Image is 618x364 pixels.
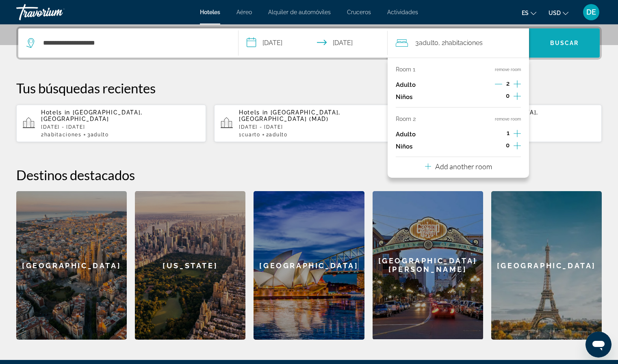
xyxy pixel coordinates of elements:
[435,162,492,171] p: Add another room
[135,191,245,340] div: [US_STATE]
[585,332,611,358] iframe: Button to launch messaging window
[347,9,371,15] a: Cruceros
[396,82,416,88] p: Adulto
[494,142,502,151] button: Decrement children
[254,191,364,340] div: [GEOGRAPHIC_DATA]
[242,132,260,138] span: Cuarto
[425,157,492,174] button: Add another room
[506,142,510,149] span: 0
[269,132,287,138] span: Adulto
[419,39,438,47] span: Adulto
[41,109,70,116] span: Hotels in
[507,130,510,136] span: 1
[396,116,416,122] p: Room 2
[42,37,226,49] input: Search hotel destination
[18,28,600,58] div: Search widget
[514,140,521,153] button: Increment children
[438,37,483,49] span: , 2
[529,28,600,58] button: Search
[491,191,602,340] a: Paris[GEOGRAPHIC_DATA]
[491,191,602,340] div: [GEOGRAPHIC_DATA]
[581,4,602,21] button: User Menu
[239,28,388,58] button: Select check in and out date
[495,116,521,122] button: remove room
[514,91,521,103] button: Increment children
[549,7,568,19] button: Change currency
[236,9,252,15] a: Aéreo
[506,80,510,87] span: 2
[239,109,268,116] span: Hotels in
[16,191,127,340] a: Barcelona[GEOGRAPHIC_DATA]
[522,7,536,19] button: Change language
[16,104,206,142] button: Hotels in [GEOGRAPHIC_DATA], [GEOGRAPHIC_DATA][DATE] - [DATE]2habitaciones3Adulto
[387,9,418,15] a: Actividades
[239,124,397,130] p: [DATE] - [DATE]
[373,191,483,340] a: San Diego[GEOGRAPHIC_DATA][PERSON_NAME]
[200,9,220,15] a: Hoteles
[44,132,82,138] span: habitaciones
[239,109,340,122] span: [GEOGRAPHIC_DATA], [GEOGRAPHIC_DATA] (MAD)
[396,143,412,150] p: Niños
[396,94,412,101] p: Niños
[214,104,404,142] button: Hotels in [GEOGRAPHIC_DATA], [GEOGRAPHIC_DATA] (MAD)[DATE] - [DATE]1Cuarto2Adulto
[41,132,82,138] span: 2
[549,10,561,16] span: USD
[494,92,502,102] button: Decrement children
[373,191,483,339] div: [GEOGRAPHIC_DATA][PERSON_NAME]
[396,66,415,73] p: Room 1
[550,40,579,46] span: Buscar
[396,131,416,138] p: Adulto
[135,191,245,340] a: New York[US_STATE]
[91,132,109,138] span: Adulto
[495,80,502,90] button: Decrement adults
[41,109,143,122] span: [GEOGRAPHIC_DATA], [GEOGRAPHIC_DATA]
[16,167,602,183] h2: Destinos destacados
[495,129,503,139] button: Decrement adults
[239,132,260,138] span: 1
[266,132,288,138] span: 2
[254,191,364,340] a: Sydney[GEOGRAPHIC_DATA]
[586,8,596,16] span: DE
[415,37,438,49] span: 3
[506,93,510,99] span: 0
[268,9,331,15] a: Alquiler de automóviles
[41,124,199,130] p: [DATE] - [DATE]
[388,28,529,58] button: Travelers: 3 adults, 0 children
[16,2,98,23] a: Travorium
[445,39,483,47] span: habitaciones
[495,67,521,72] button: remove room
[16,191,127,340] div: [GEOGRAPHIC_DATA]
[87,132,109,138] span: 3
[16,80,602,96] p: Tus búsquedas recientes
[522,10,529,16] span: es
[514,128,521,140] button: Increment adults
[514,79,521,91] button: Increment adults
